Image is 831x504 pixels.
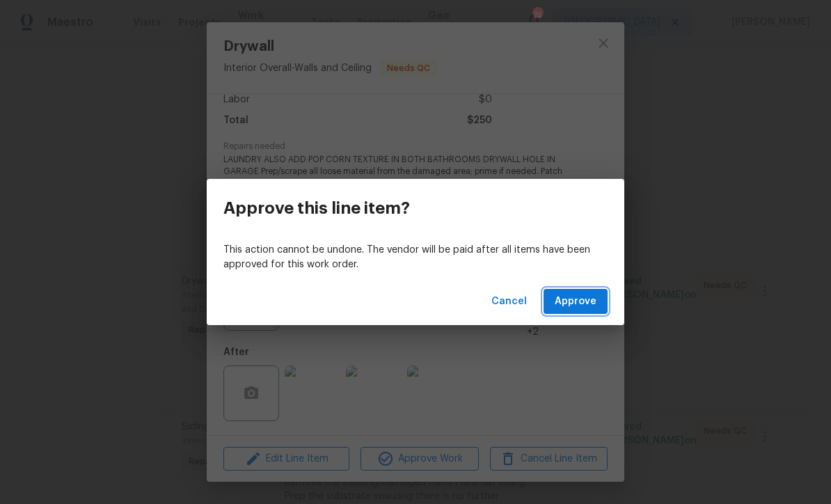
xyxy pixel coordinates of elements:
span: Approve [555,293,596,310]
button: Approve [544,289,608,315]
span: Cancel [491,293,527,310]
button: Cancel [486,289,532,315]
p: This action cannot be undone. The vendor will be paid after all items have been approved for this... [223,243,608,272]
h3: Approve this line item? [223,198,410,218]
